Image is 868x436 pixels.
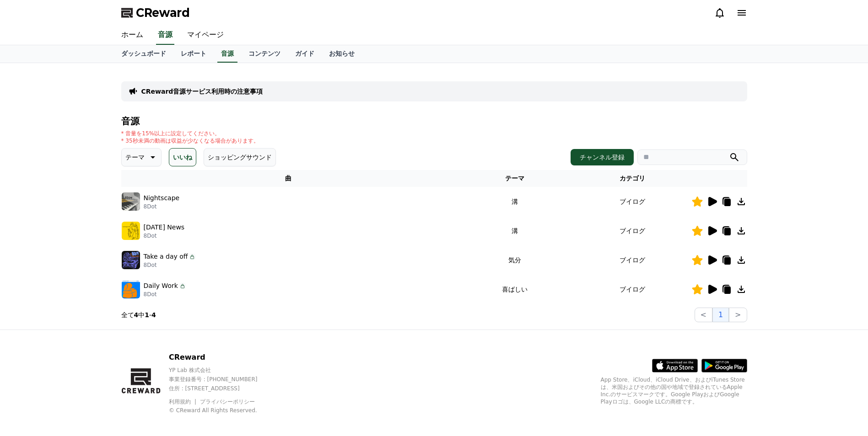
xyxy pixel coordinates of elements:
a: レポート [173,45,214,63]
a: 音源 [217,45,237,63]
a: コンテンツ [241,45,288,63]
span: CReward [136,5,190,20]
strong: 1 [145,311,149,319]
strong: 4 [151,311,156,319]
button: いいね [169,148,196,166]
td: 気分 [456,245,573,275]
p: © CReward All Rights Reserved. [169,407,275,414]
td: ブイログ [573,216,691,245]
p: テーマ [125,151,145,164]
th: 曲 [121,170,456,187]
img: music [122,222,140,240]
td: ブイログ [573,275,691,304]
td: ブイログ [573,245,691,275]
button: < [695,308,712,322]
a: CReward音源サービス利用時の注意事項 [141,87,263,96]
p: CReward [169,352,275,363]
h4: 音源 [121,116,747,126]
a: お知らせ [322,45,362,63]
td: 溝 [456,187,573,216]
a: 音源 [156,26,174,45]
td: ブイログ [573,187,691,216]
a: 利用規約 [169,399,198,405]
img: music [122,192,140,211]
a: マイページ [180,26,231,45]
p: * 音量を15%以上に設定してください。 [121,130,259,137]
button: > [729,308,747,322]
p: 8Dot [144,232,185,239]
a: ダッシュボード [114,45,173,63]
a: CReward [121,5,190,20]
p: [DATE] News [144,223,185,232]
th: テーマ [456,170,573,187]
p: 事業登録番号 : [PHONE_NUMBER] [169,376,275,383]
td: 喜ばしい [456,275,573,304]
img: music [122,251,140,269]
a: プライバシーポリシー [200,399,255,405]
p: YP Lab 株式会社 [169,367,275,374]
p: Daily Work [144,281,178,291]
th: カテゴリ [573,170,691,187]
p: 8Dot [144,261,196,269]
p: * 35秒未満の動画は収益が少なくなる場合があります。 [121,137,259,144]
p: Nightscape [144,193,180,203]
p: Take a day off [144,252,188,261]
button: テーマ [121,148,162,166]
p: 住所 : [STREET_ADDRESS] [169,385,275,392]
strong: 4 [134,311,139,319]
p: 8Dot [144,203,180,210]
td: 溝 [456,216,573,245]
p: App Store、iCloud、iCloud Drive、およびiTunes Storeは、米国およびその他の国や地域で登録されているApple Inc.のサービスマークです。Google P... [601,376,747,405]
button: チャンネル登録 [571,149,634,165]
p: 全て 中 - [121,310,156,319]
img: music [122,280,140,298]
a: ホーム [114,26,151,45]
a: ガイド [288,45,322,63]
button: ショッピングサウンド [204,148,276,166]
button: 1 [712,308,729,322]
p: 8Dot [144,291,186,298]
